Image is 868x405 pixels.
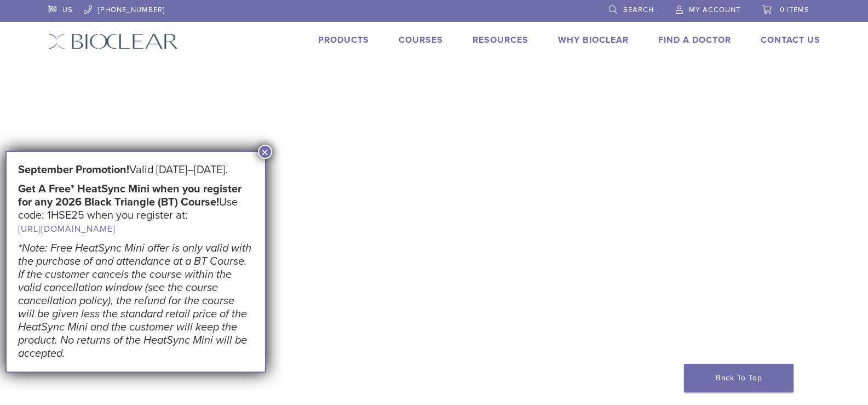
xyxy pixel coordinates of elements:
[318,35,369,45] a: Products
[761,35,820,45] a: Contact Us
[18,182,242,209] strong: Get A Free* HeatSync Mini when you register for any 2026 Black Triangle (BT) Course!
[399,35,443,45] a: Courses
[689,5,740,14] span: My Account
[780,5,809,14] span: 0 items
[18,224,116,235] a: [URL][DOMAIN_NAME]
[18,163,254,176] h5: Valid [DATE]–[DATE].
[684,364,794,392] a: Back To Top
[623,5,654,14] span: Search
[18,242,251,360] em: *Note: Free HeatSync Mini offer is only valid with the purchase of and attendance at a BT Course....
[658,35,731,45] a: Find A Doctor
[473,35,528,45] a: Resources
[258,145,272,159] button: Close
[18,182,254,236] h5: Use code: 1HSE25 when you register at:
[558,35,629,45] a: Why Bioclear
[48,33,178,49] img: Bioclear
[18,163,129,176] strong: September Promotion!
